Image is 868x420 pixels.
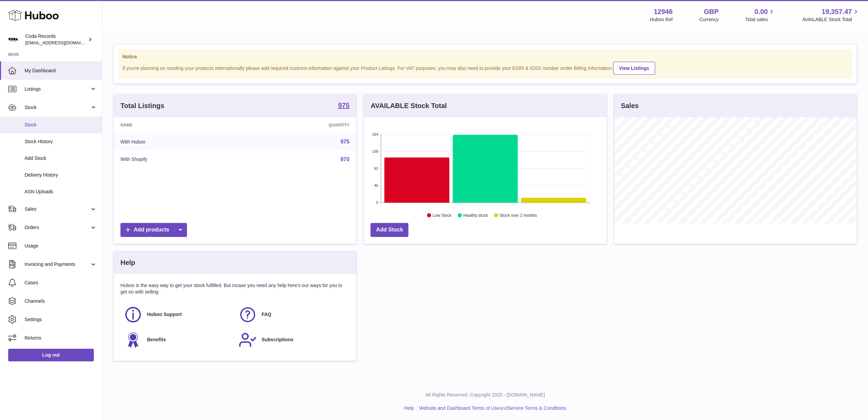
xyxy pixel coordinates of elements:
[338,102,349,110] a: 975
[374,166,378,170] text: 92
[650,16,673,23] div: Huboo Ref
[238,305,346,324] a: FAQ
[704,7,719,16] strong: GBP
[120,223,187,237] a: Add products
[238,331,346,349] a: Subscriptions
[124,305,232,324] a: Huboo Support
[25,316,97,323] span: Settings
[25,138,97,145] span: Stock History
[147,336,166,343] span: Benefits
[108,392,863,398] p: All Rights Reserved. Copyright 2025 - [DOMAIN_NAME]
[371,101,447,110] h3: AVAILABLE Stock Total
[25,189,97,195] span: ASN Uploads
[699,16,719,23] div: Currency
[500,213,537,218] text: Stock over 2 months
[376,200,378,205] text: 0
[654,7,673,16] strong: 12946
[419,405,500,411] a: Website and Dashboard Terms of Use
[371,223,408,237] a: Add Stock
[25,298,97,304] span: Channels
[374,183,378,187] text: 46
[463,213,488,218] text: Healthy stock
[802,16,860,23] span: AVAILABLE Stock Total
[508,405,566,411] a: Service Terms & Conditions
[262,311,272,318] span: FAQ
[25,40,100,45] span: [EMAIL_ADDRESS][DOMAIN_NAME]
[25,206,90,212] span: Sales
[114,117,245,133] th: Name
[372,149,378,153] text: 138
[404,405,414,411] a: Help
[25,86,90,92] span: Listings
[745,7,776,23] a: 0.00 Total sales
[25,280,97,286] span: Cases
[25,122,97,128] span: Stock
[341,156,350,162] a: 970
[114,133,245,151] td: With Huboo
[120,258,135,267] h3: Help
[613,62,655,75] a: View Listings
[25,261,90,268] span: Invoicing and Payments
[8,34,18,45] img: haz@pcatmedia.com
[25,224,90,231] span: Orders
[122,54,848,60] strong: Notice
[124,331,232,349] a: Benefits
[120,282,349,295] p: Huboo is the easy way to get your stock fulfilled. But incase you need any help here's our ways f...
[341,139,350,145] a: 975
[25,104,90,111] span: Stock
[25,155,97,162] span: Add Stock
[25,33,87,46] div: Coda Records
[822,7,852,16] span: 19,357.47
[417,405,566,411] li: and
[25,335,97,341] span: Returns
[802,7,860,23] a: 19,357.47 AVAILABLE Stock Total
[25,172,97,178] span: Delivery History
[372,132,378,136] text: 184
[122,61,848,75] div: If you're planning on sending your products internationally please add required customs informati...
[262,336,293,343] span: Subscriptions
[245,117,357,133] th: Quantity
[621,101,639,110] h3: Sales
[433,213,452,218] text: Low Stock
[147,311,182,318] span: Huboo Support
[338,102,349,109] strong: 975
[25,67,97,74] span: My Dashboard
[120,101,164,110] h3: Total Listings
[745,16,776,23] span: Total sales
[114,151,245,168] td: With Shopify
[25,243,97,249] span: Usage
[755,7,768,16] span: 0.00
[8,349,94,361] a: Log out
